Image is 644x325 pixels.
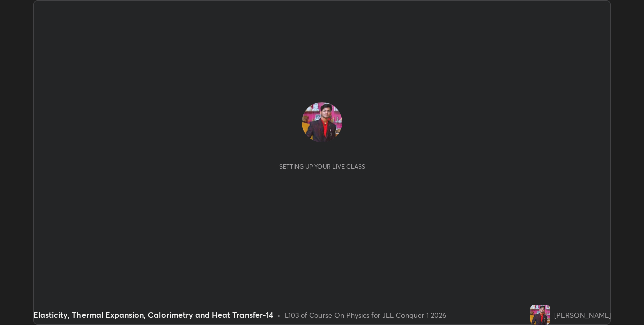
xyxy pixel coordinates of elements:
[530,305,550,325] img: 62741a6fc56e4321a437aeefe8689af7.22033213_3
[279,162,365,170] div: Setting up your live class
[33,309,273,321] div: Elasticity, Thermal Expansion, Calorimetry and Heat Transfer-14
[285,310,446,320] div: L103 of Course On Physics for JEE Conquer 1 2026
[277,310,281,320] div: •
[302,102,342,142] img: 62741a6fc56e4321a437aeefe8689af7.22033213_3
[554,310,611,320] div: [PERSON_NAME]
